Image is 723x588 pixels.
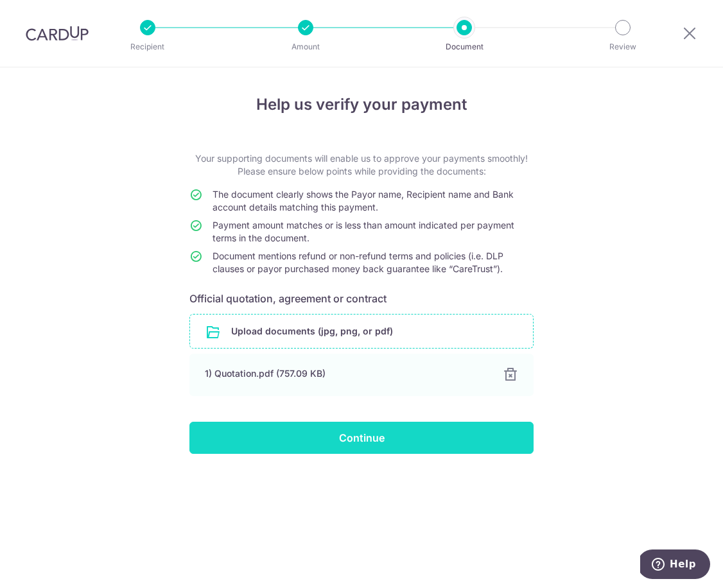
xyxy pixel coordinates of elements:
h6: Official quotation, agreement or contract [189,291,534,306]
p: Recipient [100,40,195,53]
span: Payment amount matches or is less than amount indicated per payment terms in the document. [213,220,514,243]
div: 1) Quotation.pdf (757.09 KB) [205,367,487,380]
h4: Help us verify your payment [189,93,534,116]
input: Continue [189,422,534,454]
div: Upload documents (jpg, png, or pdf) [189,314,534,349]
span: Document mentions refund or non-refund terms and policies (i.e. DLP clauses or payor purchased mo... [213,250,503,274]
p: Your supporting documents will enable us to approve your payments smoothly! Please ensure below p... [189,152,534,178]
p: Document [417,40,512,53]
iframe: Opens a widget where you can find more information [640,549,710,582]
p: Review [575,40,670,53]
span: The document clearly shows the Payor name, Recipient name and Bank account details matching this ... [213,189,514,212]
img: CardUp [26,26,89,41]
p: Amount [258,40,353,53]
